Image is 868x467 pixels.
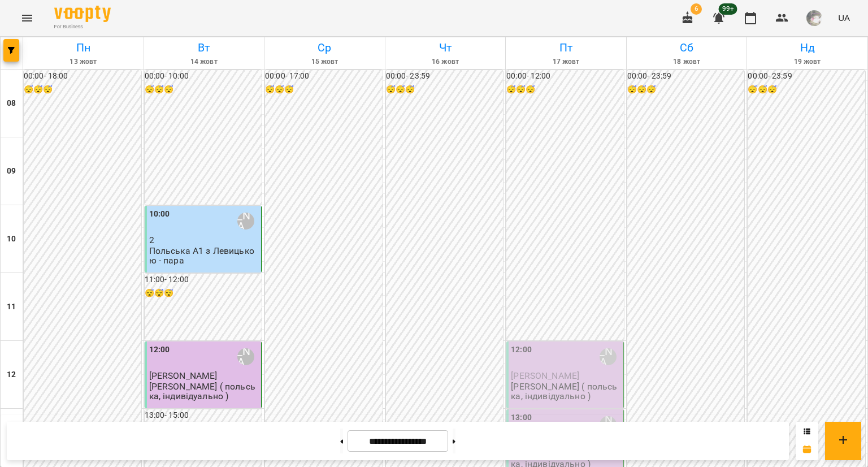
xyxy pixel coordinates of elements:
[387,39,504,57] h6: Чт
[507,57,624,67] h6: 17 жовт
[149,344,170,356] label: 12:00
[145,409,262,422] h6: 13:00 - 15:00
[749,39,866,57] h6: Нд
[25,39,142,57] h6: Пн
[25,57,142,67] h6: 13 жовт
[506,70,624,83] h6: 00:00 - 12:00
[237,348,254,365] div: Левицька Софія Сергіївна (п)
[506,84,624,96] h6: 😴😴😴
[149,370,218,381] span: [PERSON_NAME]
[511,382,621,401] p: [PERSON_NAME] ( польська, індивідуально )
[145,274,262,286] h6: 11:00 - 12:00
[719,3,737,15] span: 99+
[145,84,262,96] h6: 😴😴😴
[511,344,532,356] label: 12:00
[627,84,745,96] h6: 😴😴😴
[628,39,745,57] h6: Сб
[266,57,383,67] h6: 15 жовт
[7,301,16,313] h6: 11
[7,165,16,178] h6: 09
[266,39,383,57] h6: Ср
[54,6,111,22] img: Voopty Logo
[24,84,141,96] h6: 😴😴😴
[14,5,41,32] button: Menu
[386,84,504,96] h6: 😴😴😴
[149,382,259,401] p: [PERSON_NAME] ( польська, індивідуально )
[149,235,259,245] p: 2
[511,370,579,381] span: [PERSON_NAME]
[834,7,854,28] button: UA
[54,23,111,31] span: For Business
[146,39,263,57] h6: Вт
[600,348,617,365] div: Левицька Софія Сергіївна (п)
[386,70,504,83] h6: 00:00 - 23:59
[748,70,865,83] h6: 00:00 - 23:59
[24,70,141,83] h6: 00:00 - 18:00
[806,10,822,26] img: e3906ac1da6b2fc8356eee26edbd6dfe.jpg
[149,208,170,220] label: 10:00
[691,3,702,15] span: 6
[149,246,259,266] p: Польська А1 з Левицькою - пара
[749,57,866,67] h6: 19 жовт
[507,39,624,57] h6: Пт
[265,84,383,96] h6: 😴😴😴
[146,57,263,67] h6: 14 жовт
[748,84,865,96] h6: 😴😴😴
[628,57,745,67] h6: 18 жовт
[265,70,383,83] h6: 00:00 - 17:00
[627,70,745,83] h6: 00:00 - 23:59
[387,57,504,67] h6: 16 жовт
[145,70,262,83] h6: 00:00 - 10:00
[237,213,254,230] div: Левицька Софія Сергіївна (п)
[7,369,16,381] h6: 12
[511,412,532,424] label: 13:00
[7,97,16,110] h6: 08
[7,233,16,245] h6: 10
[145,287,262,300] h6: 😴😴😴
[838,12,850,24] span: UA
